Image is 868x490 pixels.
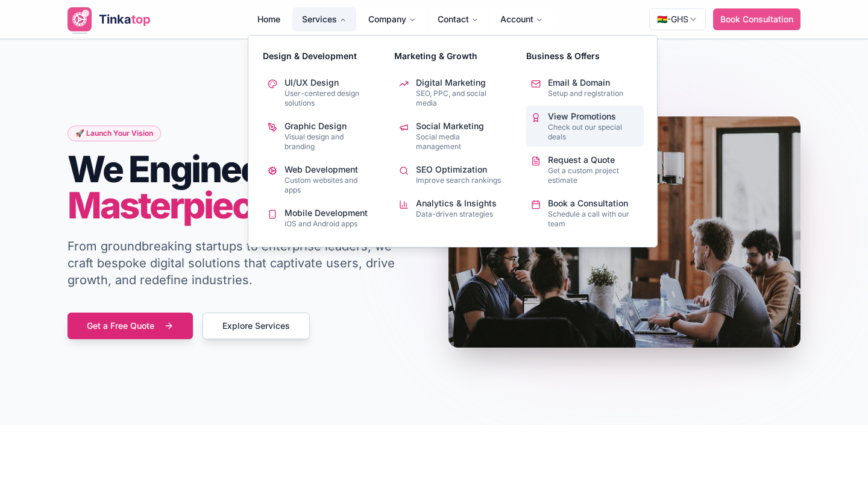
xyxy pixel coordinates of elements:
[416,197,497,209] p: Analytics & Insights
[416,89,507,108] p: SEO, PPC, and social media
[263,72,380,113] a: UI/UX DesignUser-centered design solutions
[394,72,512,113] a: Digital MarketingSEO, PPC, and social media
[491,7,553,31] button: Account
[68,313,193,339] button: Get a Free Quote
[68,126,161,141] div: 🚀 Launch Your Vision
[68,7,151,31] a: Tinkatop
[428,7,488,31] button: Contact
[416,120,507,132] p: Social Marketing
[548,77,623,89] p: Email & Domain
[526,50,644,62] h3: Business & Offers
[526,106,644,147] a: View PromotionsCheck out our special deals
[394,115,512,156] a: Social MarketingSocial media management
[526,149,644,190] a: Request a QuoteGet a custom project estimate
[248,13,290,25] a: Home
[285,77,376,89] p: UI/UX Design
[285,89,376,108] p: User-centered design solutions
[548,89,623,98] p: Setup and registration
[68,238,415,288] p: From groundbreaking startups to enterprise leaders, we craft bespoke digital solutions that capti...
[394,50,512,62] h3: Marketing & Growth
[203,313,310,339] button: Explore Services
[285,219,368,229] p: iOS and Android apps
[285,164,376,176] p: Web Development
[359,7,426,31] button: Company
[263,159,380,200] a: Web DevelopmentCustom websites and apps
[263,115,380,156] a: Graphic DesignVisual design and branding
[285,176,376,195] p: Custom websites and apps
[68,183,291,227] span: Masterpieces
[248,7,553,31] nav: Main
[99,12,131,27] span: Tinka
[292,7,356,31] button: Services
[248,7,290,31] a: Home
[416,132,507,151] p: Social media management
[416,77,507,89] p: Digital Marketing
[548,110,639,122] p: View Promotions
[526,72,644,103] a: Email & DomainSetup and registration
[526,192,644,234] a: Book a ConsultationSchedule a call with our team
[416,209,497,219] p: Data-driven strategies
[548,209,639,229] p: Schedule a call with our team
[548,166,639,185] p: Get a custom project estimate
[285,207,368,219] p: Mobile Development
[713,8,800,30] button: Book Consultation
[285,132,376,151] p: Visual design and branding
[263,50,380,62] h3: Design & Development
[548,154,639,166] p: Request a Quote
[416,176,501,185] p: Improve search rankings
[248,36,658,248] div: Services
[131,12,151,27] span: top
[416,164,501,176] p: SEO Optimization
[548,122,639,142] p: Check out our special deals
[394,192,512,224] a: Analytics & InsightsData-driven strategies
[285,120,376,132] p: Graphic Design
[394,159,512,190] a: SEO OptimizationImprove search rankings
[68,151,420,223] h1: We Engineer Digital
[263,202,380,234] a: Mobile DevelopmentiOS and Android apps
[548,197,639,209] p: Book a Consultation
